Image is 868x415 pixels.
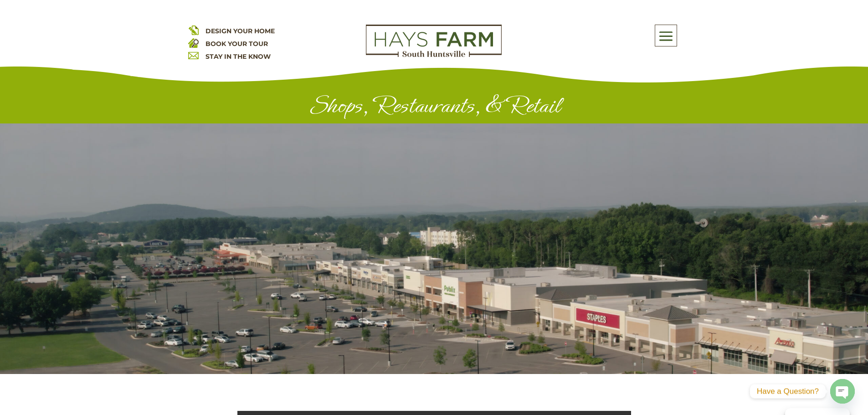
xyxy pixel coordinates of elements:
[366,51,502,59] a: hays farm homes huntsville development
[188,92,680,123] h1: Shops, Restaurants, & Retail
[205,52,271,61] a: STAY IN THE KNOW
[205,40,268,48] a: BOOK YOUR TOUR
[366,25,502,57] img: Logo
[188,37,199,48] img: book your home tour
